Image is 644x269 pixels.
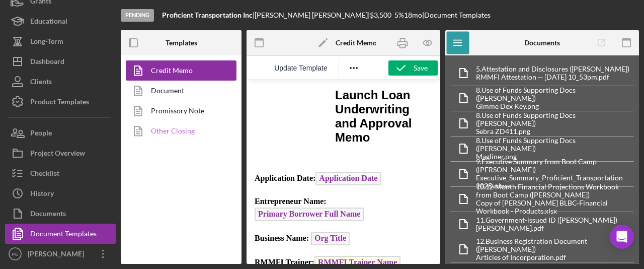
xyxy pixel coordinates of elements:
div: 10. 12 Month Financial Projections Workbook from Boot Camp ([PERSON_NAME]) [476,183,633,199]
div: Product Templates [30,92,89,114]
div: Project Overview [30,143,85,166]
div: RMMFI Attestation -- [DATE] 10_53pm.pdf [476,73,629,81]
div: 8. Use of Funds Supporting Docs ([PERSON_NAME]) [476,137,633,153]
div: | [162,11,255,19]
button: Documents [5,204,116,224]
a: Credit Memo [126,60,231,81]
button: Educational [5,11,116,31]
button: Clients [5,72,116,92]
div: Magliner.png [476,153,633,161]
div: $3,500 [370,11,394,19]
div: 11. Government-issued ID ([PERSON_NAME]) [476,216,617,224]
div: Documents [30,204,66,226]
button: History [5,183,116,204]
button: Save [388,60,438,76]
span: Update Template [274,64,328,72]
button: Reset the template to the current product template value [269,61,333,75]
button: PE[PERSON_NAME] [5,244,116,264]
div: 5 % [394,11,404,19]
button: Document Templates [5,224,116,244]
button: Project Overview [5,143,116,163]
span: RMMFI Trainer Name [68,176,154,189]
div: Document Templates [30,224,97,246]
div: Save [414,60,428,76]
b: Credit Memo [336,39,377,47]
div: 5. Attestation and Disclosures ([PERSON_NAME]) [476,65,629,73]
div: 9. Executive Summary from Boot Camp ([PERSON_NAME]) [476,158,633,174]
button: Checklist [5,163,116,183]
div: 12. Business Registration Document ([PERSON_NAME]) [476,237,633,253]
div: Pending [121,9,154,22]
div: | Document Templates [422,11,491,19]
div: Executive_Summary_Proficient_Transportation 2025v.docx [476,174,633,190]
div: Dashboard [30,51,64,74]
button: Dashboard [5,51,116,72]
button: Long-Term [5,31,116,51]
a: Other Closing [126,121,231,141]
div: Educational [30,11,67,34]
div: People [30,123,52,146]
button: Reveal or hide additional toolbar items [345,61,362,75]
button: Product Templates [5,92,116,112]
div: 8. Use of Funds Supporting Docs ([PERSON_NAME]) [476,86,633,102]
text: PE [12,251,19,257]
div: Copy of [PERSON_NAME] BLBC-Financial Workbook - Products.xlsx [476,199,633,215]
div: History [30,183,54,206]
b: Proficient Transportation Inc [162,11,253,19]
button: People [5,123,116,143]
div: Checklist [30,163,59,186]
iframe: Rich Text Area [247,80,440,264]
div: 8. Use of Funds Supporting Docs ([PERSON_NAME]) [476,111,633,127]
span: RMMFI Trainer: [8,178,154,186]
a: Promissory Note [126,101,231,121]
div: Long-Term [30,31,63,54]
b: Documents [524,39,560,47]
div: Gimme Dex Key.png [476,102,633,110]
div: 18 mo [404,11,422,19]
div: Articles of Incorporation.pdf [476,253,633,261]
div: [PERSON_NAME] [25,244,91,266]
div: Open Intercom Messenger [610,225,634,249]
div: Sebra ZD411.png [476,127,633,136]
a: Document [126,81,231,101]
div: [PERSON_NAME].pdf [476,224,617,232]
b: Templates [166,39,197,47]
div: [PERSON_NAME] [PERSON_NAME] | [255,11,370,19]
div: Clients [30,72,52,94]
